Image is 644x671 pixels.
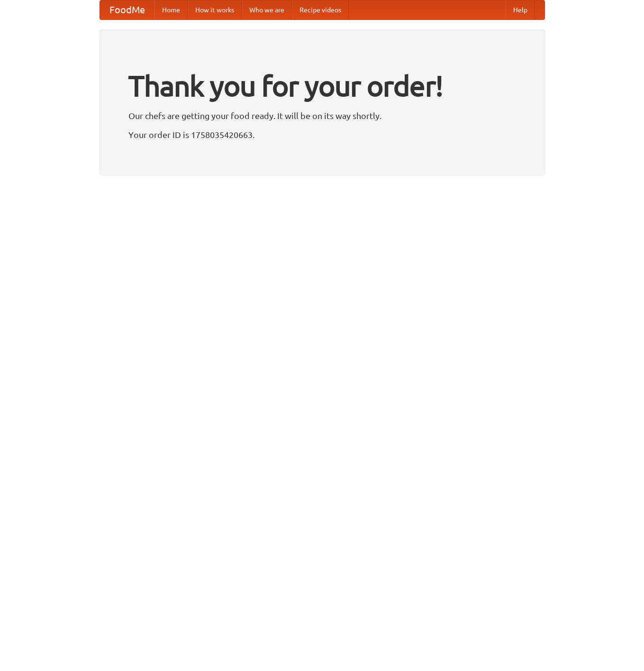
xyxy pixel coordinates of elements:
a: Home [154,0,188,19]
a: Recipe videos [292,0,349,19]
a: FoodMe [100,0,154,19]
h1: Thank you for your order! [128,63,516,109]
a: Who we are [242,0,292,19]
p: Your order ID is 1758035420663. [128,128,516,142]
a: How it works [188,0,242,19]
p: Our chefs are getting your food ready. It will be on its way shortly. [128,109,516,123]
a: Help [506,0,535,19]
